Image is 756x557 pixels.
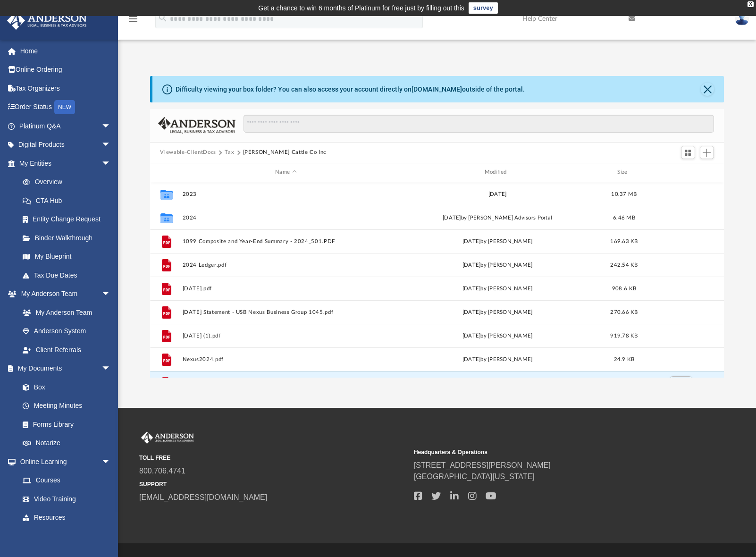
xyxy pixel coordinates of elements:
button: Nexus2024.pdf [182,356,389,363]
span: 908.6 KB [612,286,636,291]
a: Online Learningarrow_drop_down [7,452,120,471]
div: grid [150,182,724,378]
i: menu [127,13,139,25]
button: 2024 Ledger.pdf [182,262,389,268]
a: My Anderson Team [13,303,116,322]
a: Meeting Minutes [13,397,120,415]
img: Anderson Advisors Platinum Portal [139,431,196,444]
a: survey [469,2,498,14]
a: My Entitiesarrow_drop_down [7,154,125,173]
div: Size [605,168,643,177]
img: Anderson Advisors Platinum Portal [4,11,90,30]
button: More options [670,376,691,390]
a: Home [7,42,125,60]
a: Order StatusNEW [7,98,125,117]
a: Resources [13,508,120,527]
a: Platinum Q&Aarrow_drop_down [7,117,125,135]
button: 2023 [182,191,389,197]
div: NEW [54,100,75,114]
div: [DATE] [394,190,601,198]
a: Courses [13,471,120,490]
a: CTA Hub [13,191,125,210]
span: 10.37 MB [611,191,637,196]
button: Close [701,83,714,96]
small: TOLL FREE [139,454,407,462]
input: Search files and folders [244,115,714,133]
span: 24.9 KB [613,356,634,362]
span: arrow_drop_down [101,117,120,136]
a: [STREET_ADDRESS][PERSON_NAME] [414,461,551,469]
i: search [158,13,168,23]
a: Video Training [13,489,116,508]
div: [DATE] by [PERSON_NAME] [394,355,601,363]
div: id [154,168,177,177]
span: arrow_drop_down [101,154,120,173]
a: Overview [13,173,125,192]
button: [DATE] Statement - USB Nexus Business Group 1045.pdf [182,309,389,315]
a: Anderson System [13,322,120,341]
span: arrow_drop_down [101,285,120,304]
span: 242.54 KB [610,262,638,267]
a: Client Referrals [13,340,120,359]
button: [DATE].pdf [182,286,389,292]
button: Add [700,146,714,159]
a: Tax Organizers [7,79,125,98]
div: [DATE] by [PERSON_NAME] [394,284,601,293]
a: Online Ordering [7,60,125,79]
div: Modified [394,168,601,177]
a: Entity Change Request [13,210,125,229]
small: Headquarters & Operations [414,448,682,456]
button: Viewable-ClientDocs [160,148,216,157]
span: arrow_drop_down [101,452,120,472]
div: id [647,168,713,177]
img: User Pic [735,12,749,25]
a: My Blueprint [13,247,120,266]
div: [DATE] by [PERSON_NAME] [394,308,601,316]
button: Switch to Grid View [681,146,695,159]
span: 169.63 KB [610,238,638,244]
a: Forms Library [13,415,116,434]
div: close [748,1,754,7]
div: [DATE] by [PERSON_NAME] Advisors Portal [394,213,601,222]
div: [DATE] by [PERSON_NAME] [394,331,601,340]
a: [DOMAIN_NAME] [412,85,462,93]
span: arrow_drop_down [101,135,120,155]
button: 2024 [182,215,389,221]
a: My Anderson Teamarrow_drop_down [7,285,120,304]
button: [DATE] (1).pdf [182,333,389,339]
div: Name [182,168,389,177]
a: Binder Walkthrough [13,228,125,247]
a: Box [13,378,116,397]
span: arrow_drop_down [101,359,120,379]
div: Difficulty viewing your box folder? You can also access your account directly on outside of the p... [176,84,525,94]
a: menu [127,18,139,25]
a: My Documentsarrow_drop_down [7,359,120,378]
small: SUPPORT [139,480,407,489]
a: Tax Due Dates [13,266,125,285]
a: Digital Productsarrow_drop_down [7,135,125,154]
a: Notarize [13,434,120,453]
a: [GEOGRAPHIC_DATA][US_STATE] [414,473,535,481]
a: [EMAIL_ADDRESS][DOMAIN_NAME] [139,493,267,501]
button: [PERSON_NAME] Cattle Co Inc [243,148,327,157]
div: Get a chance to win 6 months of Platinum for free just by filling out this [258,2,464,14]
button: Tax [225,148,234,157]
div: [DATE] by [PERSON_NAME] [394,261,601,269]
a: 800.706.4741 [139,467,185,475]
span: 919.78 KB [610,333,638,338]
span: 270.66 KB [610,309,638,314]
span: 6.46 MB [613,215,635,220]
button: 1099 Composite and Year-End Summary - 2024_501.PDF [182,238,389,245]
div: [DATE] by [PERSON_NAME] [394,237,601,245]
